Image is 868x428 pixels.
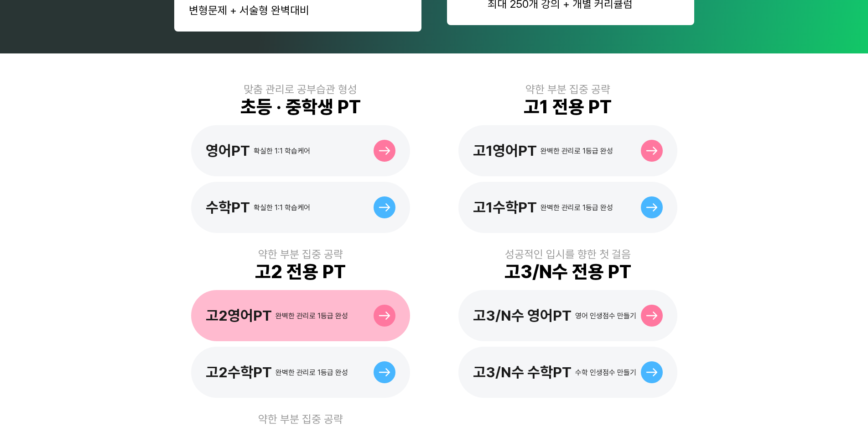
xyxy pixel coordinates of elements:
div: 성공적인 입시를 향한 첫 걸음 [505,248,631,261]
div: 고2영어PT [206,307,272,324]
div: 수학 인생점수 만들기 [575,368,636,377]
div: 확실한 1:1 학습케어 [254,147,310,155]
div: 약한 부분 집중 공략 [258,248,343,261]
div: 변형문제 + 서술형 완벽대비 [189,4,407,17]
div: 수학PT [206,199,250,216]
div: 확실한 1:1 학습케어 [254,203,310,212]
div: 고3/N수 전용 PT [504,261,631,283]
div: 고3/N수 수학PT [473,364,572,381]
div: 영어PT [206,142,250,159]
div: 고3/N수 영어PT [473,307,572,324]
div: 완벽한 관리로 1등급 완성 [541,147,613,155]
div: 고1영어PT [473,142,537,159]
div: 완벽한 관리로 1등급 완성 [541,203,613,212]
div: 고2 전용 PT [255,261,346,283]
div: 고1 전용 PT [524,96,612,118]
div: 완벽한 관리로 1등급 완성 [275,368,348,377]
div: 고1수학PT [473,199,537,216]
div: 완벽한 관리로 1등급 완성 [275,312,348,320]
div: 영어 인생점수 만들기 [575,312,636,320]
div: 약한 부분 집중 공략 [525,83,610,96]
div: 맞춤 관리로 공부습관 형성 [244,83,357,96]
div: 초등 · 중학생 PT [240,96,361,118]
div: 고2수학PT [206,364,272,381]
div: 약한 부분 집중 공략 [258,412,343,426]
